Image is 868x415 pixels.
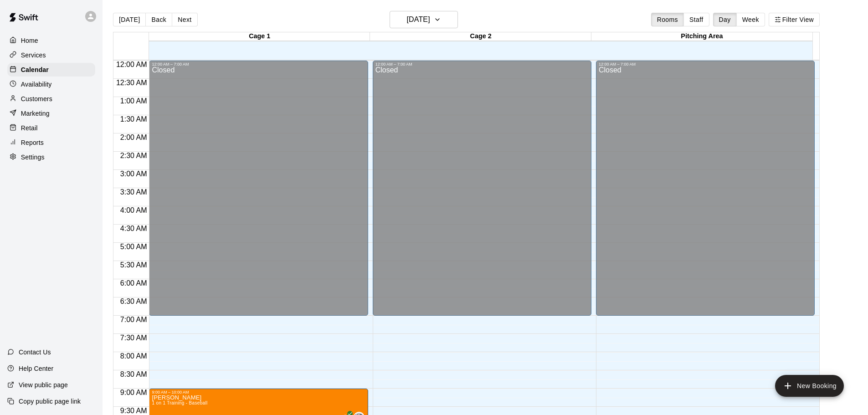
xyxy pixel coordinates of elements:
span: 8:00 AM [118,352,149,360]
span: 9:00 AM [118,389,149,396]
span: 1:00 AM [118,97,149,105]
div: 12:00 AM – 7:00 AM: Closed [373,61,591,316]
button: Week [736,13,765,26]
p: Customers [21,94,52,103]
span: 7:30 AM [118,334,149,342]
p: Retail [21,123,38,133]
span: 12:00 AM [114,61,149,68]
div: 12:00 AM – 7:00 AM [599,62,812,67]
p: Reports [21,138,44,147]
span: 9:30 AM [118,407,149,415]
span: 12:30 AM [114,79,149,87]
button: Day [713,13,737,26]
h6: [DATE] [407,13,430,26]
a: Calendar [7,63,95,77]
div: 12:00 AM – 7:00 AM [152,62,365,67]
p: Marketing [21,109,50,118]
a: Availability [7,77,95,91]
span: 5:30 AM [118,261,149,269]
span: 1:30 AM [118,115,149,123]
p: View public page [19,380,68,389]
button: Rooms [651,13,684,26]
span: 4:00 AM [118,206,149,214]
button: Filter View [769,13,820,26]
a: Services [7,48,95,62]
button: [DATE] [390,11,458,28]
a: Settings [7,150,95,164]
p: Home [21,36,38,45]
p: Services [21,51,46,60]
div: Closed [375,67,589,319]
button: Next [172,13,197,26]
span: 2:00 AM [118,133,149,141]
p: Copy public page link [19,397,81,406]
span: 8:30 AM [118,370,149,378]
a: Customers [7,92,95,106]
span: 4:30 AM [118,225,149,232]
p: Help Center [19,364,53,373]
div: Pitching Area [591,32,812,41]
a: Reports [7,136,95,149]
a: Retail [7,121,95,135]
div: 12:00 AM – 7:00 AM: Closed [149,61,368,316]
p: Availability [21,80,52,89]
p: Contact Us [19,348,51,357]
button: Back [145,13,172,26]
button: [DATE] [113,13,146,26]
a: Marketing [7,107,95,120]
div: Cage 1 [149,32,370,41]
span: 5:00 AM [118,243,149,251]
div: Closed [152,67,365,319]
span: 2:30 AM [118,152,149,159]
p: Settings [21,153,45,162]
span: 6:30 AM [118,297,149,305]
button: Staff [683,13,709,26]
a: Home [7,34,95,47]
div: Cage 2 [370,32,591,41]
div: 12:00 AM – 7:00 AM [375,62,589,67]
div: 9:00 AM – 10:00 AM [152,390,365,395]
p: Calendar [21,65,49,74]
span: 6:00 AM [118,279,149,287]
span: 7:00 AM [118,316,149,323]
span: 1 on 1 Training - Baseball [152,400,207,405]
span: 3:30 AM [118,188,149,196]
div: Closed [599,67,812,319]
div: 12:00 AM – 7:00 AM: Closed [596,61,815,316]
button: add [775,375,844,397]
span: 3:00 AM [118,170,149,178]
